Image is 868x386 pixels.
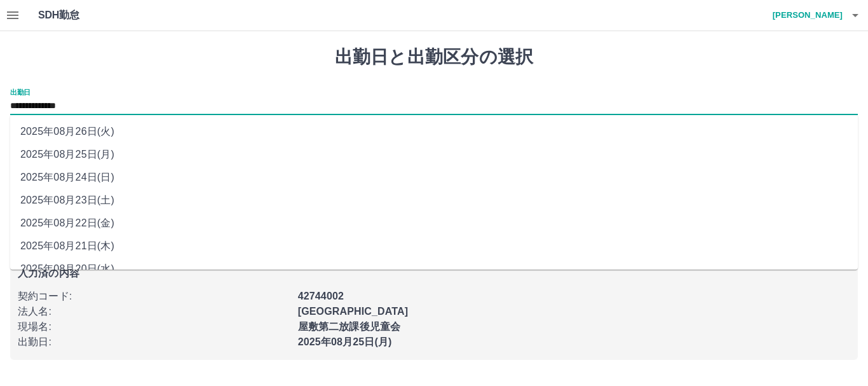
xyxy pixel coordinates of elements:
[10,212,858,235] li: 2025年08月22日(金)
[10,143,858,166] li: 2025年08月25日(月)
[10,46,858,68] h1: 出勤日と出勤区分の選択
[10,235,858,258] li: 2025年08月21日(木)
[18,334,290,350] p: 出勤日 :
[10,87,31,97] label: 出勤日
[298,321,401,332] b: 屋敷第二放課後児童会
[10,189,858,212] li: 2025年08月23日(土)
[298,306,409,317] b: [GEOGRAPHIC_DATA]
[18,268,850,279] p: 入力済の内容
[298,336,392,347] b: 2025年08月25日(月)
[18,289,290,304] p: 契約コード :
[10,120,858,143] li: 2025年08月26日(火)
[18,304,290,319] p: 法人名 :
[18,319,290,334] p: 現場名 :
[298,291,344,301] b: 42744002
[10,166,858,189] li: 2025年08月24日(日)
[10,258,858,280] li: 2025年08月20日(水)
